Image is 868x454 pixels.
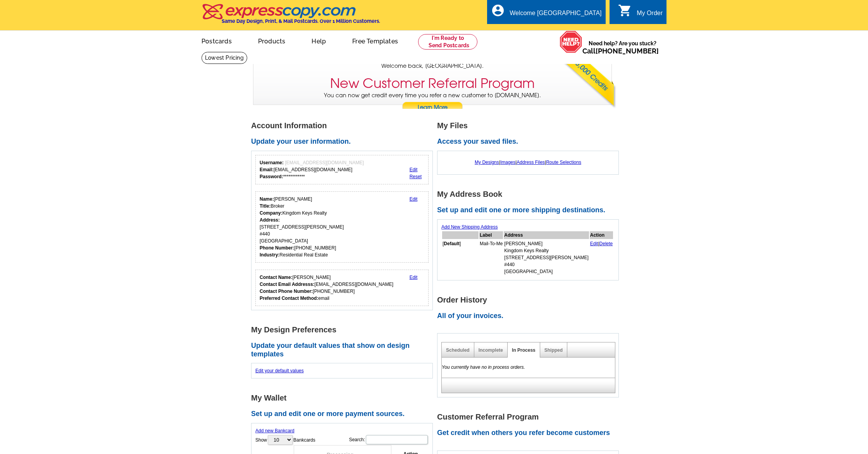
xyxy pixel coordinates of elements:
[255,434,315,445] label: Show Bankcards
[544,347,563,353] a: Shipped
[330,76,535,91] h3: New Customer Referral Program
[599,241,613,246] a: Delete
[491,3,505,17] i: account_circle
[260,196,274,202] strong: Name:
[410,196,418,202] a: Edit
[590,241,598,246] a: Edit
[442,240,479,275] td: [ ]
[260,174,283,179] strong: Password:
[437,190,623,198] h1: My Address Book
[582,40,663,55] span: Need help? Are you stuck?
[596,47,659,55] a: [PHONE_NUMBER]
[437,312,623,320] h2: All of your invoices.
[437,413,623,421] h1: Customer Referral Program
[285,160,363,165] span: [EMAIL_ADDRESS][DOMAIN_NAME]
[366,435,428,444] input: Search:
[340,31,410,50] a: Free Templates
[504,240,589,275] td: [PERSON_NAME] Kingdom Keys Realty [STREET_ADDRESS][PERSON_NAME] #440 [GEOGRAPHIC_DATA]
[260,252,279,258] strong: Industry:
[255,270,429,306] div: Who should we contact regarding order issues?
[246,31,298,50] a: Products
[512,347,536,353] a: In Process
[590,240,613,275] td: |
[260,245,294,251] strong: Phone Number:
[441,224,498,230] a: Add New Shipping Address
[251,342,437,358] h2: Update your default values that show on design templates
[255,368,304,373] a: Edit your default values
[260,289,313,294] strong: Contact Phone Number:
[381,62,484,70] span: Welcome back, [GEOGRAPHIC_DATA].
[410,167,418,172] a: Edit
[260,296,318,301] strong: Preferred Contact Method:
[260,196,344,258] div: [PERSON_NAME] Broker Kingdom Keys Realty [STREET_ADDRESS][PERSON_NAME] #440 [GEOGRAPHIC_DATA] [PH...
[479,240,503,275] td: Mail-To-Me
[251,410,437,418] h2: Set up and edit one or more payment sources.
[251,394,437,402] h1: My Wallet
[260,275,293,280] strong: Contact Name:
[299,31,338,50] a: Help
[251,138,437,146] h2: Update your user information.
[590,231,613,239] th: Action
[260,160,284,165] strong: Username:
[437,429,623,437] h2: Get credit when others you refer become customers
[437,122,623,130] h1: My Files
[260,282,315,287] strong: Contact Email Addresss:
[402,102,463,113] a: Learn More
[268,435,293,445] select: ShowBankcards
[260,217,280,223] strong: Address:
[441,155,615,170] div: | | |
[189,31,244,50] a: Postcards
[255,191,429,263] div: Your personal details.
[251,326,437,334] h1: My Design Preferences
[410,275,418,280] a: Edit
[504,231,589,239] th: Address
[437,206,623,215] h2: Set up and edit one or more shipping destinations.
[517,160,545,165] a: Address Files
[546,160,581,165] a: Route Selections
[201,9,380,24] a: Same Day Design, Print, & Mail Postcards. Over 1 Million Customers.
[437,138,623,146] h2: Access your saved files.
[437,296,623,304] h1: Order History
[255,428,294,433] a: Add new Bankcard
[637,10,663,21] div: My Order
[560,31,582,53] img: help
[582,47,659,55] span: Call
[479,347,503,353] a: Incomplete
[475,160,499,165] a: My Designs
[500,160,515,165] a: Images
[444,241,460,246] b: Default
[618,9,663,18] a: shopping_cart My Order
[446,347,470,353] a: Scheduled
[260,167,274,172] strong: Email:
[349,434,429,445] label: Search:
[260,203,270,209] strong: Title:
[442,365,525,370] em: You currently have no in process orders.
[222,18,380,24] h4: Same Day Design, Print, & Mail Postcards. Over 1 Million Customers.
[260,274,393,302] div: [PERSON_NAME] [EMAIL_ADDRESS][DOMAIN_NAME] [PHONE_NUMBER] email
[618,3,632,17] i: shopping_cart
[479,231,503,239] th: Label
[410,174,422,179] a: Reset
[253,91,611,113] p: You can now get credit every time you refer a new customer to [DOMAIN_NAME].
[255,155,429,184] div: Your login information.
[251,122,437,130] h1: Account Information
[260,210,282,216] strong: Company:
[510,10,601,21] div: Welcome [GEOGRAPHIC_DATA]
